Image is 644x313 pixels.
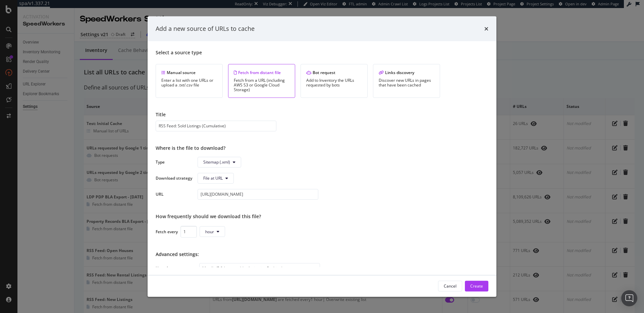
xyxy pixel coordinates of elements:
[306,69,362,75] div: Bot request
[203,159,230,165] span: Sitemap (.xml)
[156,213,488,220] div: How frequently should we download this file?
[156,265,194,271] div: User-Agent
[306,78,362,87] div: Add to Inventory the URLs requested by bots
[156,24,255,33] div: Add a new source of URLs to cache
[199,263,320,273] input: Mozilla/5.0 (compatible; botify; http://botify.com)
[465,280,488,291] button: Create
[156,175,192,181] div: Download strategy
[198,173,234,183] button: File at URL
[379,78,434,87] div: Discover new URLs in pages that have been cached
[156,191,192,197] div: URL
[156,251,488,257] div: Advanced settings:
[148,16,496,297] div: modal
[203,175,223,181] span: File at URL
[438,280,462,291] button: Cancel
[156,229,178,234] div: Fetch every
[621,290,637,306] div: Open Intercom Messenger
[198,156,241,167] button: Sitemap (.xml)
[156,49,488,56] div: Select a source type
[156,159,192,165] div: Type
[156,144,488,151] div: Where is the file to download?
[200,226,225,237] button: hour
[470,283,483,289] div: Create
[444,283,457,289] div: Cancel
[484,24,488,33] div: times
[161,78,217,87] div: Enter a list with one URLs or upload a .txt/.csv file
[156,111,488,118] div: Title
[379,69,434,75] div: Links discovery
[234,69,289,75] div: Fetch from distant file
[234,78,289,92] div: Fetch from a URL (including AWS S3 or Google Cloud Storage)
[161,69,217,75] div: Manual source
[205,229,214,234] span: hour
